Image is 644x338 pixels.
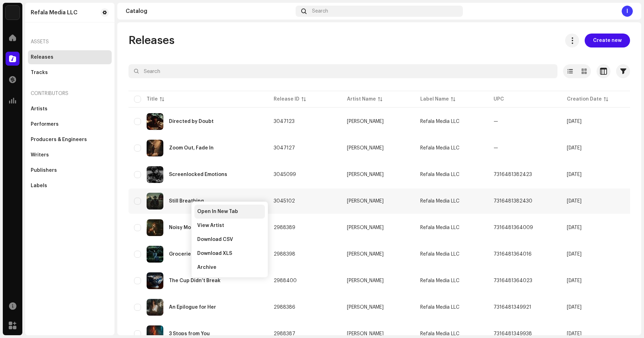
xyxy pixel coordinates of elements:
span: Victoria Vieira [347,252,409,257]
div: [PERSON_NAME] [347,331,384,336]
re-a-nav-header: Contributors [28,85,112,102]
span: Refala Media LLC [420,278,459,283]
span: 7316481349921 [494,305,531,310]
span: Levi Neves [347,172,409,177]
div: Producers & Engineers [31,137,87,142]
div: Artist Name [347,96,376,103]
span: Aug 26, 2025 [567,225,582,230]
div: Directed by Doubt [169,119,214,124]
span: 2988387 [274,331,295,336]
span: Oct 6, 2025 [567,199,582,204]
div: Performers [31,122,59,127]
span: Refala Media LLC [420,146,459,150]
div: The Cup Didn’t Break [169,278,221,283]
span: Aug 26, 2025 [567,252,582,257]
div: Release ID [274,96,299,103]
div: Screenlocked Emotions [169,172,227,177]
span: Aug 26, 2025 [567,331,582,336]
div: Artists [31,106,47,112]
div: I [622,6,633,17]
span: Download CSV [197,237,233,242]
span: 2988398 [274,252,295,257]
span: Refala Media LLC [420,119,459,124]
span: Download XLS [197,251,232,256]
span: 7316481364016 [494,252,532,257]
span: 2988389 [274,225,295,230]
span: Refala Media LLC [420,252,459,257]
span: Refala Media LLC [420,305,459,310]
img: de216c50-0671-4d80-a674-8d80cc89b7ea [147,299,163,316]
span: — [494,119,498,124]
span: 2988386 [274,305,295,310]
span: 7316481382430 [494,199,532,204]
img: bb549e82-3f54-41b5-8d74-ce06bd45c366 [6,6,20,20]
span: 3047127 [274,146,295,150]
div: Releases [31,54,53,60]
span: Refala Media LLC [420,331,459,336]
span: Aug 26, 2025 [567,305,582,310]
re-a-nav-header: Assets [28,34,112,50]
div: Creation Date [567,96,602,103]
div: Title [147,96,158,103]
span: Victoria Vieira [347,119,409,124]
span: Refala Media LLC [420,172,459,177]
img: bbc4e7cc-4978-4f8f-b766-01208540e765 [147,193,163,210]
div: Publishers [31,168,57,173]
div: [PERSON_NAME] [347,278,384,283]
re-m-nav-item: Artists [28,102,112,116]
img: 7671fcfb-e717-4bb6-b902-eb4a9fcf8800 [147,166,163,183]
div: [PERSON_NAME] [347,199,384,204]
li: Archive [194,260,265,274]
span: 7316481364023 [494,278,532,283]
span: Sacha Weiss [347,305,409,310]
span: 7316481364009 [494,225,533,230]
img: 1b4cc120-9fdc-4e22-a285-f3f93a0dd6b8 [147,219,163,236]
div: Refala Media LLC [31,10,77,15]
div: Label Name [420,96,449,103]
span: 3045102 [274,199,295,204]
re-m-nav-item: Tracks [28,66,112,80]
span: Oct 8, 2025 [567,119,582,124]
span: Refala Media LLC [420,199,459,204]
div: Still Breathing [169,199,204,204]
re-m-nav-item: Performers [28,117,112,131]
span: Gabriella Silveira [347,278,409,283]
img: 91a1520c-1267-44ee-9ac3-357e722ade7a [147,272,163,289]
span: 3047123 [274,119,295,124]
span: Aug 26, 2025 [567,278,582,283]
div: [PERSON_NAME] [347,119,384,124]
span: 2988400 [274,278,297,283]
div: 3 Stops from You [169,331,210,336]
span: Oct 6, 2025 [567,172,582,177]
span: Open In New Tab [197,209,238,214]
li: View Artist [194,219,265,233]
div: [PERSON_NAME] [347,225,384,230]
span: 7316481382423 [494,172,532,177]
span: Luke Gomes [347,199,409,204]
span: View Artist [197,223,224,228]
div: [PERSON_NAME] [347,172,384,177]
input: Search [128,64,557,78]
span: — [494,146,498,150]
span: Archive [197,265,216,270]
span: Oct 8, 2025 [567,146,582,150]
div: Tracks [31,70,48,75]
img: 95cba9db-116a-4f64-b019-9fa10022854a [147,246,163,263]
div: [PERSON_NAME] [347,146,384,150]
re-m-nav-item: Labels [28,179,112,193]
div: Writers [31,152,49,158]
div: [PERSON_NAME] [347,305,384,310]
span: Gabriella Silveira [347,146,409,150]
re-m-nav-item: Writers [28,148,112,162]
span: Releases [128,34,175,47]
div: An Epilogue for Her [169,305,216,310]
li: Download XLS [194,247,265,260]
span: Swen Reinhard [347,331,409,336]
re-m-nav-item: Producers & Engineers [28,133,112,147]
img: 1ac364a7-7afd-4d25-9c00-07945c4b549c [147,140,163,156]
li: Download CSV [194,233,265,247]
div: Zoom Out, Fade In [169,146,214,150]
div: Groceries and Goodbyes [169,252,230,257]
